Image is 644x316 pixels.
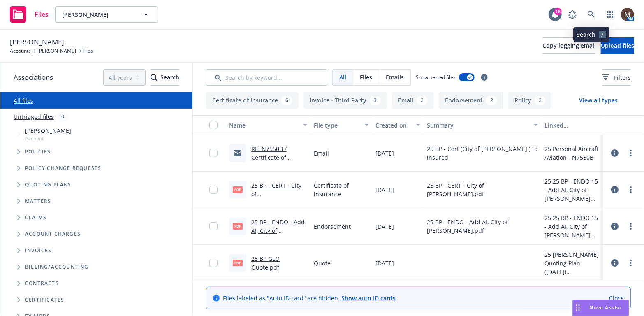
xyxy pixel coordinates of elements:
[25,281,59,286] span: Contracts
[25,166,101,171] span: Policy change requests
[544,177,600,203] div: 25 25 BP - ENDO 15 - Add AI, City of [PERSON_NAME]
[7,3,52,26] a: Files
[233,186,243,193] span: pdf
[251,145,287,170] a: RE: N7550B / Certificate of Insurance
[544,214,600,239] div: 25 25 BP - ENDO 15 - Add AI, City of [PERSON_NAME]
[25,248,52,253] span: Invoices
[314,121,360,130] div: File type
[626,221,636,231] a: more
[233,223,243,229] span: pdf
[35,11,49,18] span: Files
[601,42,634,49] span: Upload files
[25,149,51,154] span: Policies
[573,300,583,316] div: Drag to move
[601,37,634,54] button: Upload files
[25,215,46,220] span: Claims
[251,181,306,215] a: 25 BP - CERT - City of [PERSON_NAME].pdf.pdf
[375,121,411,130] div: Created on
[572,300,629,316] button: Nova Assist
[541,115,603,135] button: Linked associations
[281,96,292,105] div: 6
[310,115,372,135] button: File type
[206,92,299,109] button: Certificate of insurance
[544,250,600,276] div: 25 [PERSON_NAME] Quoting Plan ([DATE])
[55,6,158,23] button: [PERSON_NAME]
[375,149,394,158] span: [DATE]
[314,181,369,198] span: Certificate of insurance
[209,121,218,129] input: Select all
[209,186,218,194] input: Toggle Row Selected
[566,92,631,109] button: View all types
[25,232,81,237] span: Account charges
[226,115,310,135] button: Name
[602,73,631,82] span: Filters
[10,47,31,55] a: Accounts
[439,92,503,109] button: Endorsement
[209,149,218,157] input: Toggle Row Selected
[386,73,404,81] span: Emails
[303,92,387,109] button: Invoice - Third Party
[424,115,541,135] button: Summary
[427,181,538,198] span: 25 BP - CERT - City of [PERSON_NAME].pdf
[416,74,456,81] span: Show nested files
[339,73,346,81] span: All
[590,304,622,311] span: Nova Assist
[251,218,306,252] a: 25 BP - ENDO - Add AI, City of [PERSON_NAME].pdf.pdf
[10,37,64,47] span: [PERSON_NAME]
[341,294,396,302] a: Show auto ID cards
[151,74,157,81] svg: Search
[544,144,600,162] div: 25 Personal Aircraft Aviation - N7550B
[233,260,243,266] span: pdf
[372,115,424,135] button: Created on
[614,73,631,82] span: Filters
[14,97,33,105] a: All files
[314,149,329,158] span: Email
[206,69,327,86] input: Search by keyword...
[583,6,600,23] a: Search
[427,144,538,162] span: 25 BP - Cert (City of [PERSON_NAME] ) to insured
[486,96,497,105] div: 2
[314,222,351,231] span: Endorsement
[25,297,64,302] span: Certificates
[151,69,179,86] button: SearchSearch
[554,8,562,15] div: 18
[508,92,552,109] button: Policy
[25,265,89,270] span: Billing/Accounting
[209,259,218,267] input: Toggle Row Selected
[375,222,394,231] span: [DATE]
[602,69,631,86] button: Filters
[375,259,394,267] span: [DATE]
[375,186,394,194] span: [DATE]
[626,185,636,195] a: more
[209,222,218,230] input: Toggle Row Selected
[564,6,581,23] a: Report a Bug
[417,96,428,105] div: 2
[37,47,76,55] a: [PERSON_NAME]
[0,125,192,259] div: Tree Example
[544,121,600,130] div: Linked associations
[83,47,93,55] span: Files
[542,42,596,49] span: Copy logging email
[370,96,381,105] div: 3
[25,182,72,187] span: Quoting plans
[609,294,624,302] a: Close
[626,258,636,268] a: more
[427,218,538,235] span: 25 BP - ENDO - Add AI, City of [PERSON_NAME].pdf
[223,294,396,302] span: Files labeled as "Auto ID card" are hidden.
[25,135,71,142] span: Account
[62,10,133,19] span: [PERSON_NAME]
[360,73,372,81] span: Files
[229,121,298,130] div: Name
[251,255,280,271] a: 25 BP GLO Quote.pdf
[314,259,331,267] span: Quote
[25,199,51,204] span: Matters
[602,6,619,23] a: Switch app
[151,70,179,85] div: Search
[542,37,596,54] button: Copy logging email
[621,8,634,21] img: photo
[427,121,529,130] div: Summary
[626,148,636,158] a: more
[535,96,546,105] div: 2
[57,112,68,121] div: 0
[14,112,54,121] a: Untriaged files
